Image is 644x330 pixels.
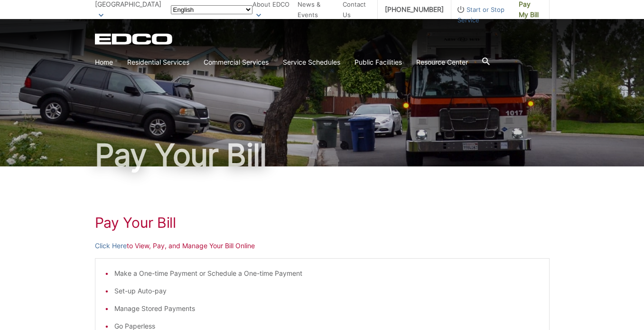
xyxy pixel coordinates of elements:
a: Home [95,57,113,68]
a: Resource Center [416,57,468,68]
a: EDCD logo. Return to the homepage. [95,33,174,45]
a: Public Facilities [355,57,402,68]
li: Make a One-time Payment or Schedule a One-time Payment [114,268,540,279]
select: Select a language [171,5,252,14]
a: Service Schedules [283,57,340,68]
p: to View, Pay, and Manage Your Bill Online [95,241,550,251]
a: Click Here [95,241,127,251]
a: Commercial Services [204,57,269,68]
li: Set-up Auto-pay [114,286,540,296]
li: Manage Stored Payments [114,303,540,314]
h1: Pay Your Bill [95,140,550,170]
h1: Pay Your Bill [95,214,550,231]
a: Residential Services [127,57,189,68]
